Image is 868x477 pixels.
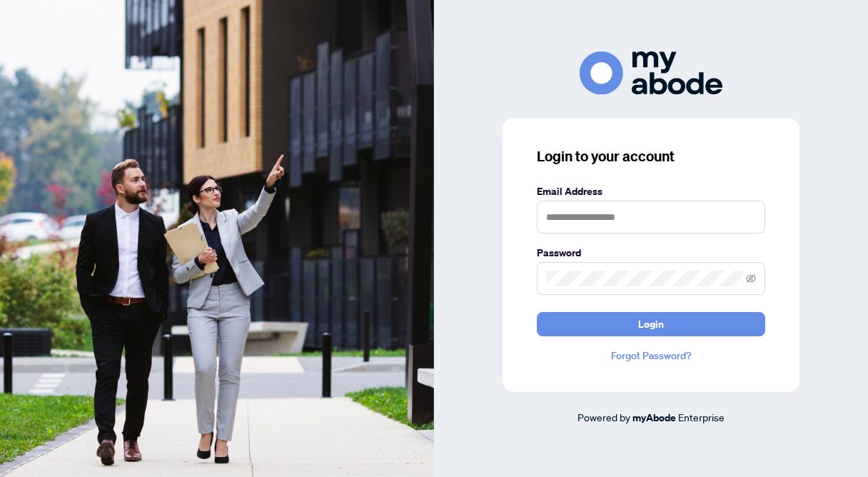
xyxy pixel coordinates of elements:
button: Login [537,312,765,336]
span: Enterprise [678,411,725,423]
span: eye-invisible [746,273,756,283]
a: Forgot Password? [537,348,765,363]
img: ma-logo [580,51,722,95]
span: Login [638,313,664,336]
h3: Login to your account [537,146,765,166]
label: Password [537,245,765,261]
span: Powered by [577,411,630,423]
label: Email Address [537,184,765,199]
a: myAbode [632,410,676,426]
